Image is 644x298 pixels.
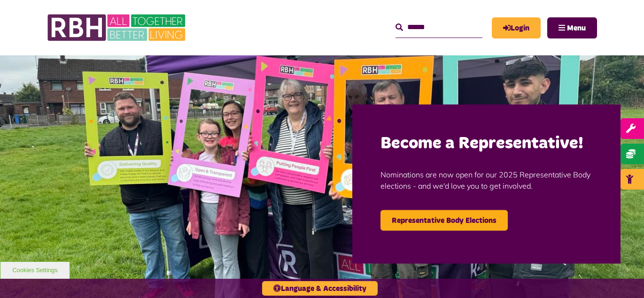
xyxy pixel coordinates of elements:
[567,24,586,32] span: Menu
[380,132,592,154] h2: Become a Representative!
[492,17,541,38] a: MyRBH
[47,9,188,46] img: RBH
[262,281,378,296] button: Language & Accessibility
[380,154,592,205] p: Nominations are now open for our 2025 Representative Body elections - and we'd love you to get in...
[380,210,508,230] a: Representative Body Elections
[547,17,597,38] button: Navigation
